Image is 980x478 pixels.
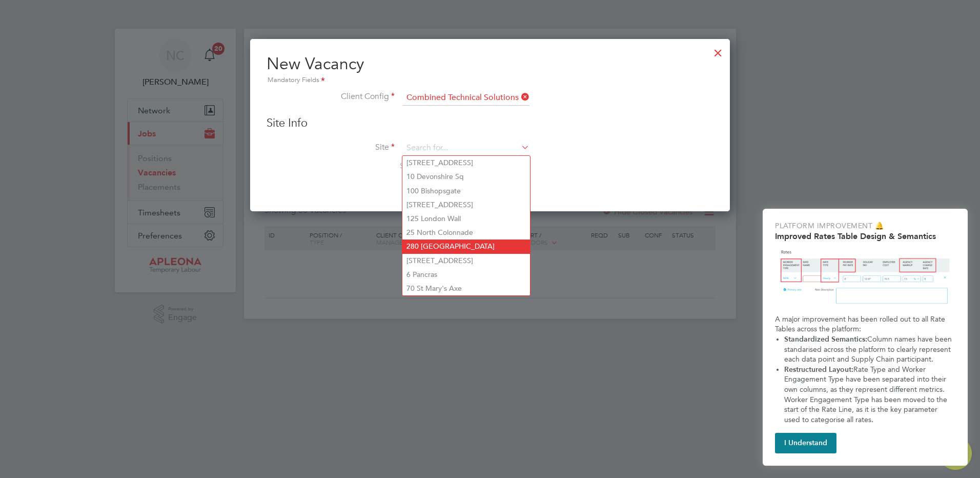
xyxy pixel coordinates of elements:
[402,212,530,226] li: 125 London Wall
[402,184,530,198] li: 100 Bishopsgate
[402,268,530,282] li: 6 Pancras
[784,335,954,364] span: Column names have been standarised across the platform to clearly represent each data point and S...
[402,170,530,184] li: 10 Devonshire Sq
[402,156,530,170] li: [STREET_ADDRESS]
[402,282,530,295] li: 70 St Mary's Axe
[784,335,867,344] strong: Standardized Semantics:
[402,254,530,268] li: [STREET_ADDRESS]
[267,116,713,131] h3: Site Info
[402,226,530,240] li: 25 North Colonnade
[400,161,526,170] span: Search by site name, address or group
[784,365,853,374] strong: Restructured Layout:
[763,209,968,466] div: Improved Rate Table Semantics
[267,91,395,102] label: Client Config
[403,141,529,156] input: Search for...
[775,433,836,453] button: I Understand
[775,245,955,310] img: Updated Rates Table Design & Semantics
[402,240,530,253] li: 280 [GEOGRAPHIC_DATA]
[267,53,713,86] h2: New Vacancy
[775,314,955,334] p: A major improvement has been rolled out to all Rate Tables across the platform:
[775,221,955,231] p: Platform Improvement 🔔
[267,75,713,86] div: Mandatory Fields
[784,365,949,424] span: Rate Type and Worker Engagement Type have been separated into their own columns, as they represen...
[403,90,529,106] input: Search for...
[402,198,530,212] li: [STREET_ADDRESS]
[775,231,955,241] h2: Improved Rates Table Design & Semantics
[267,142,395,153] label: Site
